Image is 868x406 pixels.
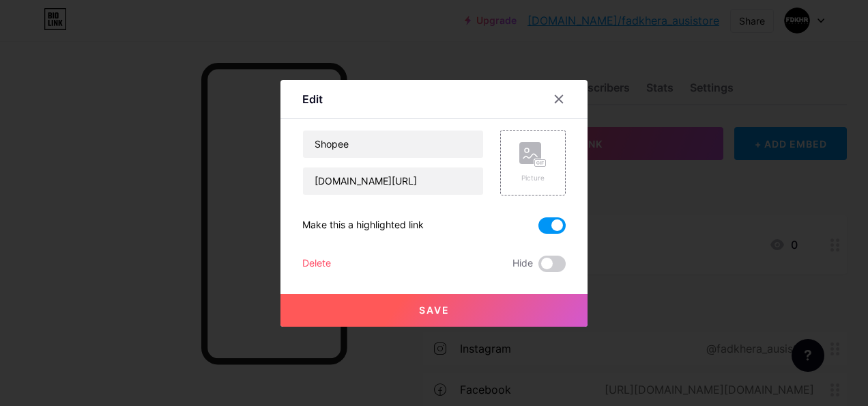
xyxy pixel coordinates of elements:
[419,304,450,316] span: Save
[519,173,547,183] div: Picture
[303,167,483,195] input: URL
[302,91,323,107] div: Edit
[303,131,483,158] input: Title
[280,294,588,327] button: Save
[302,217,424,234] div: Make this a highlighted link
[302,256,331,272] div: Delete
[512,256,533,272] span: Hide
